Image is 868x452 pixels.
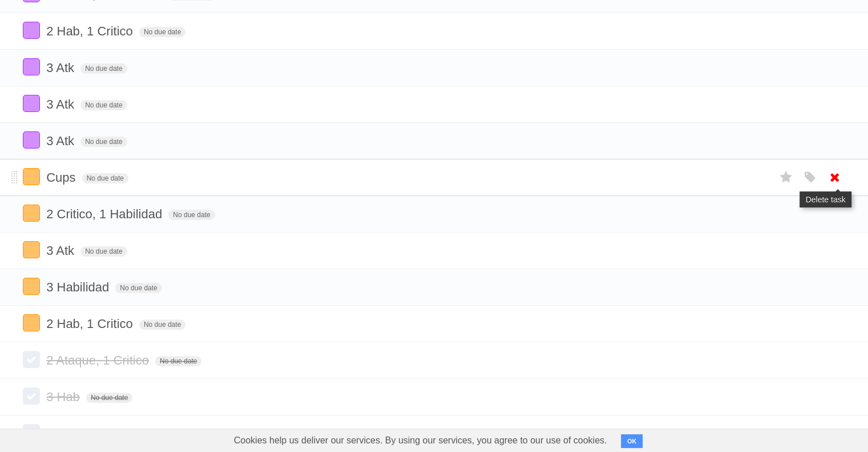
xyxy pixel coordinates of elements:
[23,168,40,185] label: Done
[223,429,619,452] span: Cookies help us deliver our services. By using our services, you agree to our use of cookies.
[23,131,40,149] label: Done
[46,134,77,148] span: 3 Atk
[46,390,83,404] span: 3 Hab
[23,241,40,258] label: Done
[46,243,77,258] span: 3 Atk
[46,170,78,185] span: Cups
[86,393,132,403] span: No due date
[46,280,112,294] span: 3 Habilidad
[23,95,40,112] label: Done
[155,356,201,366] span: No due date
[46,353,152,367] span: 2 Ataque, 1 Critico
[46,317,136,331] span: 2 Hab, 1 Critico
[115,283,162,293] span: No due date
[776,168,797,187] label: Star task
[80,63,127,74] span: No due date
[46,207,165,221] span: 2 Critico, 1 Habilidad
[46,24,136,38] span: 2 Hab, 1 Critico
[80,100,127,110] span: No due date
[23,22,40,39] label: Done
[82,173,128,183] span: No due date
[23,205,40,222] label: Done
[80,246,127,257] span: No due date
[23,58,40,75] label: Done
[23,314,40,331] label: Done
[46,97,77,111] span: 3 Atk
[23,351,40,368] label: Done
[168,210,215,220] span: No due date
[139,319,185,330] span: No due date
[621,434,643,448] button: OK
[23,278,40,295] label: Done
[139,27,185,37] span: No due date
[46,426,83,441] span: 3 Hab
[46,61,77,75] span: 3 Atk
[23,424,40,441] label: Done
[80,137,127,147] span: No due date
[23,387,40,405] label: Done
